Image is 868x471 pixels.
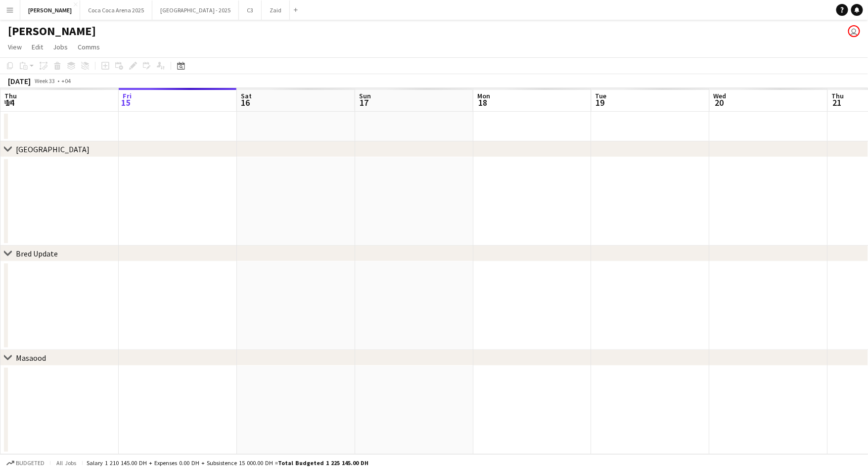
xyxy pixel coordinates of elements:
[16,353,46,363] div: Masaood
[16,144,90,154] div: [GEOGRAPHIC_DATA]
[20,0,80,20] button: [PERSON_NAME]
[5,458,46,469] button: Budgeted
[358,97,371,108] span: 17
[78,43,100,51] span: Comms
[241,91,252,100] span: Sat
[477,91,490,100] span: Mon
[16,460,45,467] span: Budgeted
[4,91,17,100] span: Thu
[54,459,78,467] span: All jobs
[712,97,727,108] span: 20
[262,0,290,20] button: Zaid
[8,43,22,51] span: View
[8,76,31,86] div: [DATE]
[359,91,371,100] span: Sun
[121,97,132,108] span: 15
[16,249,58,258] div: Bred Update
[152,0,239,20] button: [GEOGRAPHIC_DATA] - 2025
[595,91,607,100] span: Tue
[28,41,47,53] a: Edit
[123,91,132,100] span: Fri
[714,91,727,100] span: Wed
[832,91,844,100] span: Thu
[53,43,68,51] span: Jobs
[33,77,57,85] span: Week 33
[278,459,368,467] span: Total Budgeted 1 225 145.00 DH
[74,41,104,53] a: Comms
[87,459,368,467] div: Salary 1 210 145.00 DH + Expenses 0.00 DH + Subsistence 15 000.00 DH =
[848,25,860,37] app-user-avatar: Kate Oliveros
[8,24,96,39] h1: [PERSON_NAME]
[49,41,72,53] a: Jobs
[80,0,152,20] button: Coca Coca Arena 2025
[830,97,844,108] span: 21
[4,41,26,53] a: View
[3,97,17,108] span: 14
[476,97,490,108] span: 18
[61,77,71,85] div: +04
[239,97,252,108] span: 16
[32,43,43,51] span: Edit
[239,0,262,20] button: C3
[594,97,607,108] span: 19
